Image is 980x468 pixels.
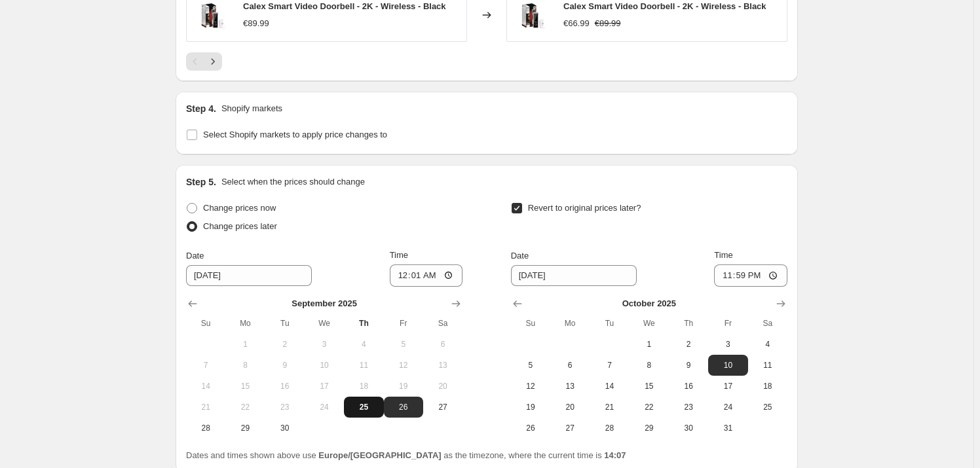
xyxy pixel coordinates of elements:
span: 15 [635,381,664,391]
span: 23 [674,402,703,412]
span: Change prices later [203,221,277,231]
th: Thursday [344,313,383,334]
span: 23 [271,402,299,412]
b: Europe/[GEOGRAPHIC_DATA] [318,450,441,460]
span: Select Shopify markets to apply price changes to [203,130,387,139]
button: Friday September 26 2025 [384,397,423,418]
button: Saturday September 20 2025 [423,376,462,397]
button: Friday October 24 2025 [708,397,747,418]
nav: Pagination [186,52,222,71]
span: 30 [674,423,703,433]
span: Th [674,318,703,329]
strike: €89.99 [595,17,621,30]
span: 12 [389,360,418,370]
span: 18 [753,381,782,391]
button: Saturday October 11 2025 [748,355,787,376]
button: Wednesday October 1 2025 [630,334,669,355]
th: Tuesday [590,313,629,334]
span: 10 [713,360,742,370]
button: Show previous month, September 2025 [508,295,527,313]
th: Sunday [186,313,225,334]
button: Next [204,52,222,71]
span: 14 [595,381,624,391]
span: Tu [271,318,299,329]
th: Monday [550,313,590,334]
span: 13 [556,381,584,391]
span: 5 [516,360,545,370]
button: Friday September 5 2025 [384,334,423,355]
button: Monday October 20 2025 [550,397,590,418]
button: Friday October 3 2025 [708,334,747,355]
button: Thursday October 16 2025 [669,376,708,397]
button: Wednesday September 10 2025 [305,355,344,376]
button: Wednesday October 29 2025 [630,418,669,439]
span: Change prices now [203,203,276,213]
button: Monday October 6 2025 [550,355,590,376]
span: 8 [635,360,664,370]
span: We [635,318,664,329]
button: Tuesday September 9 2025 [265,355,305,376]
button: Tuesday September 2 2025 [265,334,305,355]
b: 14:07 [604,450,626,460]
span: 4 [753,339,782,350]
button: Sunday October 26 2025 [511,418,550,439]
button: Friday October 10 2025 [708,355,747,376]
button: Friday October 31 2025 [708,418,747,439]
button: Sunday September 14 2025 [186,376,225,397]
th: Friday [708,313,747,334]
button: Thursday September 4 2025 [344,334,383,355]
span: 31 [713,423,742,433]
span: Date [511,251,529,261]
button: Thursday October 9 2025 [669,355,708,376]
span: 30 [271,423,299,433]
span: 29 [635,423,664,433]
button: Tuesday September 30 2025 [265,418,305,439]
span: 5 [389,339,418,350]
span: 27 [428,402,457,412]
button: Show previous month, August 2025 [183,295,202,313]
span: Date [186,251,204,261]
button: Saturday October 4 2025 [748,334,787,355]
span: 13 [428,360,457,370]
span: 26 [389,402,418,412]
button: Friday September 12 2025 [384,355,423,376]
span: 1 [231,339,259,350]
span: 9 [271,360,299,370]
span: Sa [428,318,457,329]
button: Friday September 19 2025 [384,376,423,397]
button: Show next month, November 2025 [772,295,790,313]
span: 10 [310,360,339,370]
button: Thursday October 2 2025 [669,334,708,355]
span: 21 [191,402,220,412]
span: 29 [231,423,259,433]
span: 7 [191,360,220,370]
button: Saturday September 6 2025 [423,334,462,355]
h2: Step 5. [186,175,216,189]
button: Tuesday October 14 2025 [590,376,629,397]
button: Tuesday October 28 2025 [590,418,629,439]
button: Saturday September 13 2025 [423,355,462,376]
p: Shopify markets [221,102,282,115]
button: Sunday September 7 2025 [186,355,225,376]
button: Monday September 8 2025 [225,355,265,376]
span: 11 [349,360,378,370]
button: Monday September 1 2025 [225,334,265,355]
button: Monday September 22 2025 [225,397,265,418]
span: 19 [516,402,545,412]
span: 24 [713,402,742,412]
button: Today Thursday September 25 2025 [344,397,383,418]
span: Mo [231,318,259,329]
button: Tuesday September 16 2025 [265,376,305,397]
span: Fr [713,318,742,329]
div: €66.99 [563,17,590,30]
button: Monday October 13 2025 [550,376,590,397]
span: 25 [349,402,378,412]
th: Monday [225,313,265,334]
button: Tuesday September 23 2025 [265,397,305,418]
span: 8 [231,360,259,370]
th: Tuesday [265,313,305,334]
span: Th [349,318,378,329]
span: 24 [310,402,339,412]
span: 6 [556,360,584,370]
span: 26 [516,423,545,433]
